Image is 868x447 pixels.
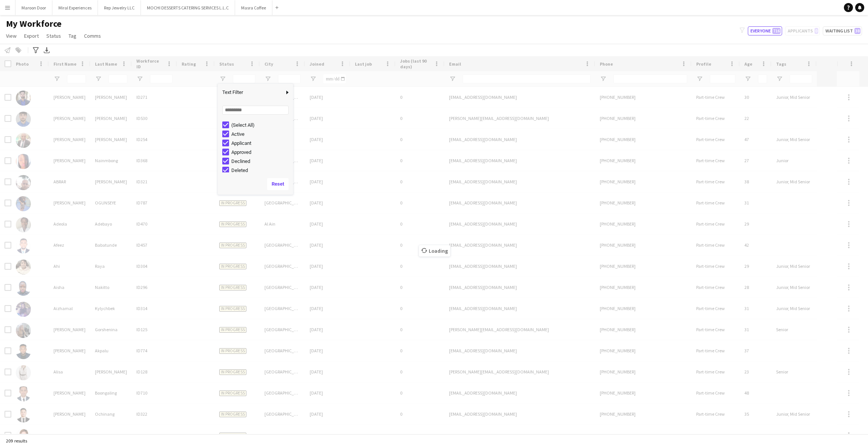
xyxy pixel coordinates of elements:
div: (Select All) [231,122,291,128]
div: Applicant [231,140,291,146]
input: Search filter values [222,106,289,115]
span: 38 [854,28,860,34]
app-action-btn: Advanced filters [31,46,40,55]
span: Status [46,32,61,39]
a: Tag [66,31,79,41]
span: My Workforce [6,18,61,29]
a: View [3,31,20,41]
div: Declined [231,158,291,164]
div: Active [231,131,291,137]
span: Text Filter [218,86,284,99]
button: MOCHI DESSERTS CATERING SERVICES L.L.C [141,0,235,15]
div: Deleted [231,167,291,173]
app-action-btn: Export XLSX [42,46,51,55]
div: Filter List [218,120,293,220]
span: View [6,32,17,39]
button: Miral Experiences [52,0,98,15]
div: Column Filter [218,84,293,195]
a: Export [21,31,42,41]
span: Tag [69,32,76,39]
div: Approved [231,149,291,155]
button: Reset [267,178,289,190]
span: Comms [84,32,101,39]
span: 716 [772,28,781,34]
button: Maroon Door [15,0,52,15]
button: Masra Coffee [235,0,272,15]
button: Rep Jewelry LLC [98,0,141,15]
button: Waiting list38 [823,26,862,35]
a: Comms [81,31,104,41]
span: Export [24,32,39,39]
button: Everyone716 [748,26,782,35]
a: Status [43,31,64,41]
span: Loading [419,245,450,257]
